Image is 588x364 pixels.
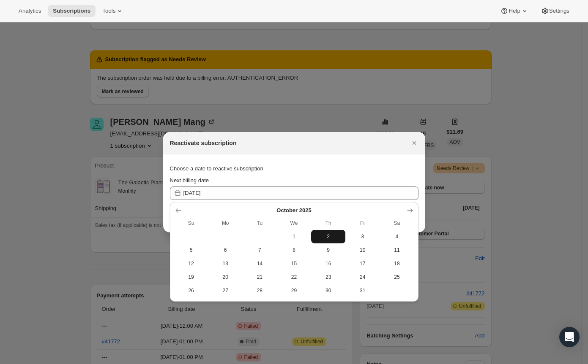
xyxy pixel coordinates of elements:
[246,287,273,294] span: 28
[178,220,205,226] span: Su
[246,260,273,267] span: 14
[315,274,342,280] span: 23
[315,247,342,253] span: 9
[345,284,380,297] button: Friday October 31 2025
[48,5,96,17] button: Subscriptions
[280,260,308,267] span: 15
[172,205,184,216] button: Show previous month, September 2025
[243,270,277,284] button: Tuesday October 21 2025
[383,220,410,226] span: Sa
[311,284,345,297] button: Thursday October 30 2025
[380,230,414,243] button: Saturday October 4 2025
[315,287,342,294] span: 30
[559,327,580,347] div: Open Intercom Messenger
[277,230,311,243] button: Wednesday October 1 2025
[345,216,380,230] th: Friday
[509,8,520,14] span: Help
[208,257,243,270] button: Monday October 13 2025
[277,257,311,270] button: Wednesday October 15 2025
[174,284,208,297] button: Sunday October 26 2025
[311,270,345,284] button: Thursday October 23 2025
[495,5,533,17] button: Help
[208,284,243,297] button: Monday October 27 2025
[246,220,273,226] span: Tu
[315,260,342,267] span: 16
[380,257,414,270] button: Saturday October 18 2025
[208,243,243,257] button: Monday October 6 2025
[280,233,308,240] span: 1
[212,260,239,267] span: 13
[212,247,239,253] span: 6
[243,284,277,297] button: Tuesday October 28 2025
[102,8,115,14] span: Tools
[97,5,129,17] button: Tools
[14,5,46,17] button: Analytics
[345,257,380,270] button: Friday October 17 2025
[315,220,342,226] span: Th
[178,287,205,294] span: 26
[383,233,410,240] span: 4
[549,8,569,14] span: Settings
[383,274,410,280] span: 25
[246,274,273,280] span: 21
[243,216,277,230] th: Tuesday
[345,270,380,284] button: Friday October 24 2025
[174,243,208,257] button: Sunday October 5 2025
[315,233,342,240] span: 2
[280,287,308,294] span: 29
[212,287,239,294] span: 27
[19,8,41,14] span: Analytics
[345,230,380,243] button: Friday October 3 2025
[277,216,311,230] th: Wednesday
[349,233,376,240] span: 3
[311,216,345,230] th: Thursday
[178,260,205,267] span: 12
[380,216,414,230] th: Saturday
[311,230,345,243] button: Thursday October 2 2025
[349,274,376,280] span: 24
[174,270,208,284] button: Sunday October 19 2025
[408,137,420,149] button: Close
[277,270,311,284] button: Wednesday October 22 2025
[53,8,90,14] span: Subscriptions
[208,216,243,230] th: Monday
[280,220,308,226] span: We
[345,243,380,257] button: Friday October 10 2025
[178,274,205,280] span: 19
[380,243,414,257] button: Saturday October 11 2025
[280,274,308,280] span: 22
[178,247,205,253] span: 5
[246,247,273,253] span: 7
[404,205,416,216] button: Show next month, November 2025
[277,243,311,257] button: Wednesday October 8 2025
[208,270,243,284] button: Monday October 20 2025
[380,270,414,284] button: Saturday October 25 2025
[174,216,208,230] th: Sunday
[349,260,376,267] span: 17
[349,287,376,294] span: 31
[170,177,209,183] span: Next billing date
[536,5,574,17] button: Settings
[174,257,208,270] button: Sunday October 12 2025
[349,220,376,226] span: Fr
[212,274,239,280] span: 20
[349,247,376,253] span: 10
[170,139,237,147] h2: Reactivate subscription
[383,260,410,267] span: 18
[277,284,311,297] button: Wednesday October 29 2025
[170,161,418,176] div: Choose a date to reactive subscription
[280,247,308,253] span: 8
[311,257,345,270] button: Thursday October 16 2025
[243,243,277,257] button: Tuesday October 7 2025
[383,247,410,253] span: 11
[212,220,239,226] span: Mo
[311,243,345,257] button: Thursday October 9 2025
[243,257,277,270] button: Tuesday October 14 2025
